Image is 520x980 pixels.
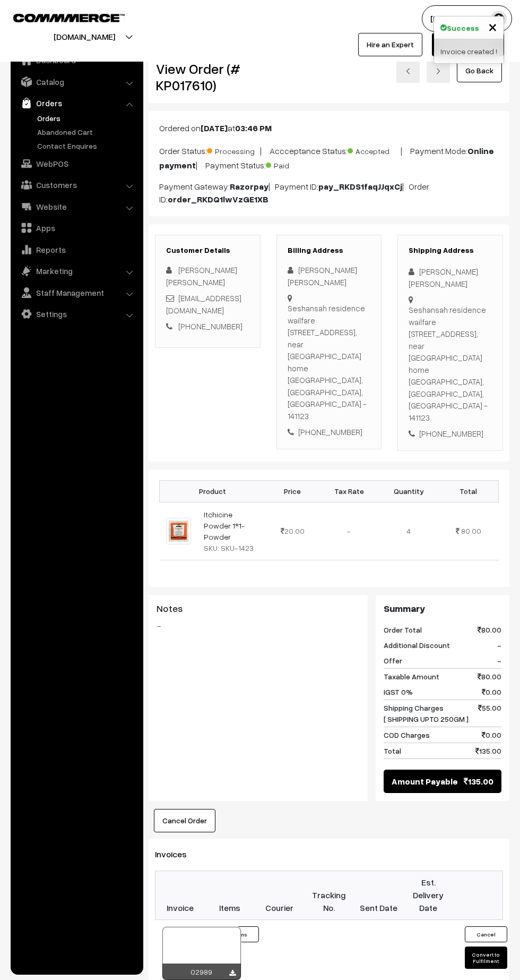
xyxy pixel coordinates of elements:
[409,304,492,423] div: Seshansah residence wailfare [STREET_ADDRESS], near [GEOGRAPHIC_DATA] home [GEOGRAPHIC_DATA], [GE...
[157,619,360,632] blockquote: -
[478,671,501,682] span: 80.00
[475,745,501,756] span: 135.00
[319,502,379,560] td: -
[13,261,140,280] a: Marketing
[266,480,319,502] th: Price
[13,175,140,194] a: Customers
[384,671,439,682] span: Taxable Amount
[288,302,371,422] div: Seshansah residence wailfare [STREET_ADDRESS], near [GEOGRAPHIC_DATA] home [GEOGRAPHIC_DATA], [GE...
[491,11,507,27] img: user
[488,19,497,35] button: Close
[482,686,501,697] span: 0.00
[438,480,498,502] th: Total
[178,321,242,331] a: [PHONE_NUMBER]
[384,745,401,756] span: Total
[403,871,453,919] th: Est. Delivery Date
[288,426,371,438] div: [PHONE_NUMBER]
[288,264,371,288] div: [PERSON_NAME] [PERSON_NAME]
[154,809,215,832] button: Cancel Order
[478,624,501,635] span: 80.00
[318,181,402,192] b: pay_RKDS1faqJJqxCj
[432,33,504,56] a: My Subscription
[168,194,268,204] b: order_RKDQ1lwVzGE1XB
[13,93,140,113] a: Orders
[13,240,140,259] a: Reports
[160,480,266,502] th: Product
[166,293,241,315] a: [EMAIL_ADDRESS][DOMAIN_NAME]
[13,197,140,216] a: Website
[16,23,152,50] button: [DOMAIN_NAME]
[405,68,411,74] img: left-arrow.png
[235,123,272,133] b: 03:46 PM
[34,140,140,151] a: Contact Enquires
[157,603,360,615] h3: Notes
[482,729,501,740] span: 0.00
[384,729,430,740] span: COD Charges
[13,218,140,237] a: Apps
[13,72,140,91] a: Catalog
[13,154,140,173] a: WebPOS
[435,68,441,74] img: right-arrow.png
[447,22,479,33] strong: Success
[497,655,501,666] span: -
[384,702,469,725] span: Shipping Charges [ SHIPPING UPTO 250GM ]
[488,16,497,36] span: ×
[13,304,140,323] a: Settings
[409,428,492,440] div: [PHONE_NUMBER]
[409,246,492,255] h3: Shipping Address
[434,39,504,63] div: Invoice created !
[478,702,501,725] span: 55.00
[207,143,260,157] span: Processing
[384,640,450,651] span: Additional Discount
[166,246,249,255] h3: Customer Details
[156,61,261,93] h2: View Order (# KP017610)
[457,59,502,82] a: Go Back
[497,640,501,651] span: -
[465,947,507,969] button: Convert to Fulfilment
[384,624,422,635] span: Order Total
[422,5,512,32] button: [PERSON_NAME]
[406,526,411,535] span: 4
[155,849,200,859] span: Invoices
[348,143,401,157] span: Accepted
[34,126,140,138] a: Abandoned Cart
[255,871,305,919] th: Courier
[162,964,241,980] div: 02989
[166,518,191,544] img: 1000115354.jpg
[465,926,507,942] button: Cancel
[409,266,492,289] div: [PERSON_NAME] [PERSON_NAME]
[461,526,481,535] span: 80.00
[319,480,379,502] th: Tax Rate
[159,143,499,172] p: Order Status: | Accceptance Status: | Payment Mode: | Payment Status:
[13,14,125,22] img: COMMMERCE
[230,181,268,192] b: Razorpay
[266,157,319,171] span: Paid
[205,871,255,919] th: Items
[155,871,205,919] th: Invoice
[384,655,402,666] span: Offer
[379,480,438,502] th: Quantity
[13,11,106,23] a: COMMMERCE
[304,871,354,919] th: Tracking No.
[166,265,237,287] span: [PERSON_NAME] [PERSON_NAME]
[204,542,259,553] div: SKU: SKU-1423
[281,526,305,535] span: 20.00
[204,510,245,541] a: Itchicine Powder 1*1-Powder
[392,775,458,788] span: Amount Payable
[13,283,140,302] a: Staff Management
[201,123,228,133] b: [DATE]
[354,871,404,919] th: Sent Date
[288,246,371,255] h3: Billing Address
[159,122,499,134] p: Ordered on at
[159,180,499,206] p: Payment Gateway: | Payment ID: | Order ID:
[358,33,422,56] a: Hire an Expert
[34,113,140,124] a: Orders
[464,775,493,788] span: 135.00
[384,603,501,615] h3: Summary
[384,686,413,697] span: IGST 0%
